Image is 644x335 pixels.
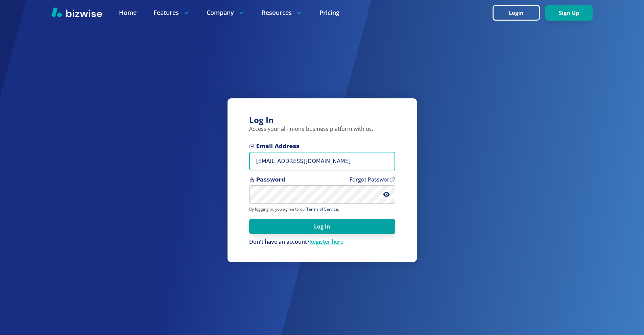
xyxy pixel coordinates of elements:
span: Password [249,176,395,184]
img: Bizwise Logo [51,7,102,17]
h3: Log In [249,115,395,126]
p: Company [207,8,245,17]
p: Resources [262,8,303,17]
a: Terms of Service [306,206,338,212]
span: Email Address [249,142,395,150]
a: Home [119,8,137,17]
button: Login [493,5,540,21]
a: Login [493,10,545,16]
button: Log In [249,219,395,234]
a: Register here [309,238,343,245]
p: Features [153,8,190,17]
p: Access your all-in-one business platform with us. [249,125,395,133]
a: Sign Up [545,10,593,16]
a: Pricing [319,8,339,17]
p: Don't have an account? [249,238,395,246]
p: By logging in, you agree to our . [249,207,395,212]
a: Forgot Password? [350,176,395,183]
div: Don't have an account?Register here [249,238,395,246]
input: you@example.com [249,152,395,170]
button: Sign Up [545,5,593,21]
